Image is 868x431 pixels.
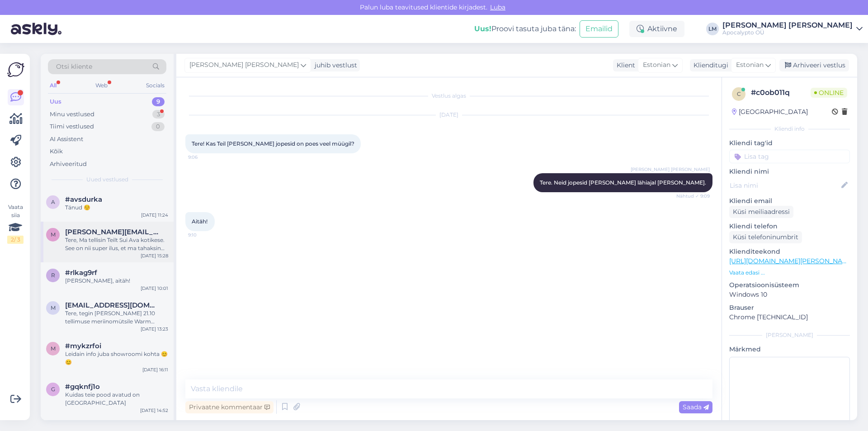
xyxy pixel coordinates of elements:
p: Kliendi email [729,196,850,206]
div: Kliendi info [729,125,850,133]
img: Askly Logo [7,61,24,78]
span: Aitäh! [192,218,208,225]
div: [DATE] 15:28 [141,252,168,259]
span: m [51,304,56,311]
b: Uus! [474,24,491,33]
input: Lisa tag [729,150,850,163]
div: Vaata siia [7,203,24,244]
span: m [51,231,56,238]
div: Kõik [50,147,63,156]
span: #gqknfj1o [65,383,100,391]
p: Brauser [729,303,850,313]
span: Luba [487,3,508,11]
a: [URL][DOMAIN_NAME][PERSON_NAME] [729,257,854,265]
div: Küsi meiliaadressi [729,206,793,218]
span: #avsdurka [65,195,102,204]
div: Socials [144,80,166,91]
div: Klienditugi [690,61,728,70]
span: Saada [683,403,709,411]
div: [DATE] 16:11 [142,366,168,373]
span: #mykzrfoi [65,342,101,350]
div: [DATE] 13:23 [141,326,168,332]
div: Uus [50,97,61,106]
span: Otsi kliente [56,62,92,71]
div: # c0ob011q [751,87,811,98]
div: Küsi telefoninumbrit [729,231,802,243]
div: Kuidas teie pood avatud on [GEOGRAPHIC_DATA] [65,391,168,407]
span: #rlkag9rf [65,269,97,277]
div: Web [94,80,109,91]
span: Estonian [736,60,764,70]
p: Operatsioonisüsteem [729,280,850,290]
p: Chrome [TECHNICAL_ID] [729,313,850,322]
div: Proovi tasuta juba täna: [474,24,576,34]
div: Aktiivne [629,21,684,37]
span: c [737,90,741,97]
div: All [48,80,58,91]
div: Tere, Ma tellisin Teilt Sui Ava kotikese. See on nii super ilus, et ma tahaksin tellida ühe veel,... [65,236,168,252]
div: Tere, tegin [PERSON_NAME] 21.10 tellimuse meriinomütsile Warm Taupe, kas saaksin selle ümber vahe... [65,309,168,326]
div: [DATE] 11:24 [141,212,168,218]
input: Lisa nimi [730,180,840,190]
span: 9:10 [188,232,222,238]
div: [PERSON_NAME] [729,331,850,339]
div: AI Assistent [50,135,83,144]
div: Arhiveeri vestlus [779,59,849,71]
span: marikatapasia@gmail.com [65,301,159,309]
span: Online [811,88,847,98]
p: Klienditeekond [729,247,850,256]
div: Minu vestlused [50,110,94,119]
div: 0 [151,122,165,131]
button: Emailid [580,20,618,38]
p: Vaata edasi ... [729,269,850,277]
div: [PERSON_NAME], aitäh! [65,277,168,285]
div: juhib vestlust [311,61,357,70]
div: Klient [613,61,635,70]
p: Kliendi tag'id [729,138,850,148]
div: Tiimi vestlused [50,122,94,131]
a: [PERSON_NAME] [PERSON_NAME]Apocalypto OÜ [722,22,863,36]
div: LM [706,23,719,35]
span: [PERSON_NAME] [PERSON_NAME] [631,166,710,173]
span: margit.valdmann@gmail.com [65,228,159,236]
div: [GEOGRAPHIC_DATA] [732,107,808,117]
p: Kliendi telefon [729,222,850,231]
p: Kliendi nimi [729,167,850,176]
div: Vestlus algas [185,92,712,100]
div: [DATE] 14:52 [140,407,168,414]
div: Arhiveeritud [50,160,87,169]
span: Estonian [643,60,670,70]
div: Apocalypto OÜ [722,29,853,36]
div: 2 / 3 [7,236,24,244]
div: Privaatne kommentaar [185,401,274,413]
span: Tere! Kas Teil [PERSON_NAME] jopesid on poes veel müügil? [192,140,354,147]
p: Märkmed [729,345,850,354]
span: Tere. Neid jopesid [PERSON_NAME] lähiajal [PERSON_NAME]. [540,179,706,186]
span: [PERSON_NAME] [PERSON_NAME] [189,60,299,70]
div: 9 [152,97,165,106]
span: m [51,345,56,352]
div: Tänud ☺️ [65,204,168,212]
div: [DATE] 10:01 [141,285,168,292]
span: g [51,386,55,393]
div: Leidain info juba showroomi kohta 😊😊 [65,350,168,366]
span: a [51,199,55,205]
span: Nähtud ✓ 9:09 [676,193,710,199]
span: r [51,272,55,279]
p: Windows 10 [729,290,850,299]
span: Uued vestlused [86,175,128,184]
div: [PERSON_NAME] [PERSON_NAME] [722,22,853,29]
span: 9:06 [188,154,222,161]
div: [DATE] [185,111,712,119]
div: 3 [152,110,165,119]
